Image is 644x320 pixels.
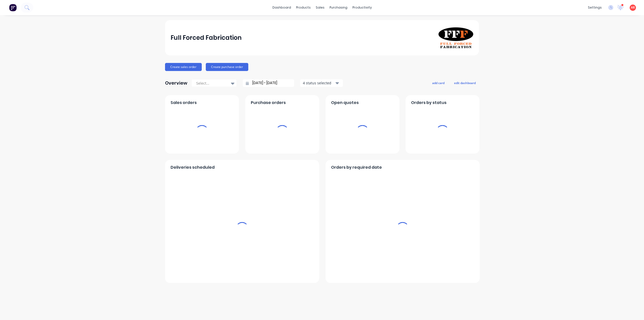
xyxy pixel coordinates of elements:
[429,80,448,86] button: add card
[331,164,382,170] span: Orders by required date
[438,27,473,49] img: Full Forced Fabrication
[331,100,359,106] span: Open quotes
[206,63,248,71] button: Create purchase order
[585,4,604,11] div: settings
[350,4,374,11] div: productivity
[165,63,202,71] button: Create sales order
[171,164,215,170] span: Deliveries scheduled
[294,4,313,11] div: products
[270,4,294,11] a: dashboard
[411,100,447,106] span: Orders by status
[9,4,17,11] img: Factory
[171,33,242,43] div: Full Forced Fabrication
[451,80,479,86] button: edit dashboard
[300,79,343,87] button: 4 status selected
[171,100,197,106] span: Sales orders
[303,80,335,86] div: 4 status selected
[631,5,635,10] span: AR
[327,4,350,11] div: purchasing
[313,4,327,11] div: sales
[165,78,187,88] div: Overview
[251,100,286,106] span: Purchase orders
